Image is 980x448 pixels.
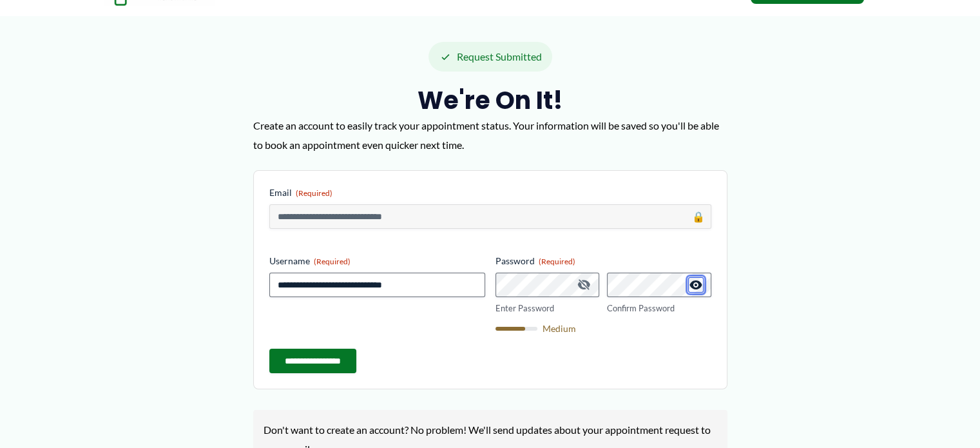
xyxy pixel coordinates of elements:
button: Show Password [688,277,704,293]
div: Medium [495,324,711,333]
label: Confirm Password [607,302,711,315]
span: (Required) [539,257,575,266]
span: (Required) [296,188,332,198]
p: Create an account to easily track your appointment status. Your information will be saved so you'... [253,116,727,154]
h2: We're On It! [253,84,727,116]
legend: Password [495,255,575,268]
label: Username [269,255,485,268]
button: Hide Password [576,277,591,293]
label: Email [269,186,711,199]
label: Enter Password [495,302,600,315]
span: (Required) [314,257,351,266]
div: Request Submitted [428,42,552,72]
